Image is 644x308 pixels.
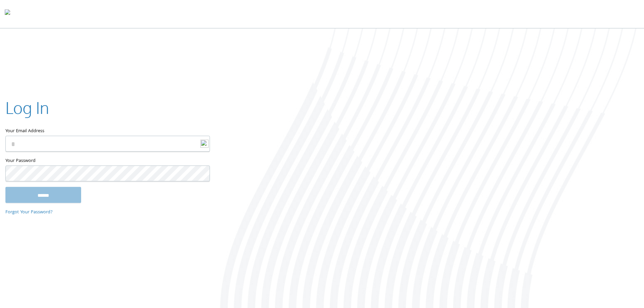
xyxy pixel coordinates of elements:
img: todyl-logo-dark.svg [5,7,10,21]
h2: Log In [5,96,49,119]
label: Your Password [5,157,209,165]
keeper-lock: Open Keeper Popup [196,140,205,148]
img: logo-new.svg [200,140,209,148]
a: Forgot Your Password? [5,209,53,216]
